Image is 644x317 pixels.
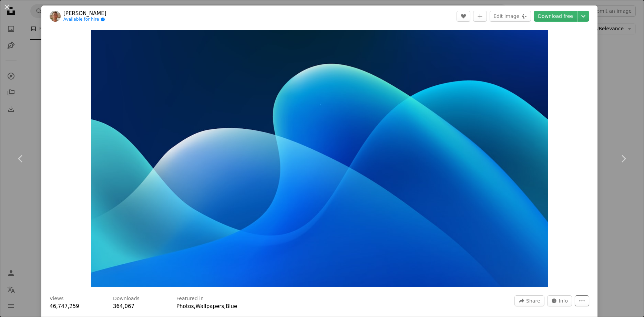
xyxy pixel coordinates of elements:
[91,30,548,287] img: blue and white heart illustration
[577,11,589,22] button: Choose download size
[224,303,226,309] span: ,
[534,11,577,22] a: Download free
[113,303,134,309] span: 364,067
[457,11,470,22] button: Like
[194,303,196,309] span: ,
[91,30,548,287] button: Zoom in on this image
[547,295,572,306] button: Stats about this image
[63,17,106,22] a: Available for hire
[490,11,531,22] button: Edit image
[514,295,544,306] button: Share this image
[176,303,194,309] a: Photos
[113,295,140,302] h3: Downloads
[50,303,79,309] span: 46,747,259
[526,296,540,306] span: Share
[50,11,61,22] img: Go to Richard Horvath's profile
[473,11,487,22] button: Add to Collection
[575,295,589,306] button: More Actions
[63,10,106,17] a: [PERSON_NAME]
[176,295,204,302] h3: Featured in
[603,126,644,192] a: Next
[226,303,237,309] a: Blue
[50,295,64,302] h3: Views
[559,296,568,306] span: Info
[195,303,224,309] a: Wallpapers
